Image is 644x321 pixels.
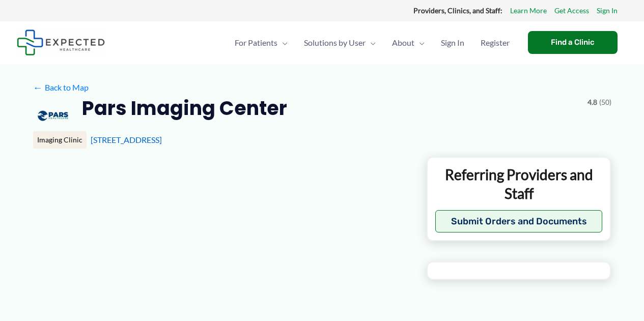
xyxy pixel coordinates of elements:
[235,25,277,61] span: For Patients
[413,6,502,15] strong: Providers, Clinics, and Staff:
[33,131,87,149] div: Imaging Clinic
[82,96,287,121] h2: Pars Imaging Center
[392,25,414,61] span: About
[33,82,43,92] span: ←
[227,25,296,61] a: For PatientsMenu Toggle
[384,25,433,61] a: AboutMenu Toggle
[554,4,589,17] a: Get Access
[435,165,603,202] p: Referring Providers and Staff
[587,96,597,109] span: 4.8
[599,96,611,109] span: (50)
[528,31,618,54] a: Find a Clinic
[481,25,510,61] span: Register
[304,25,366,61] span: Solutions by User
[17,30,105,55] img: Expected Healthcare Logo - side, dark font, small
[91,135,162,144] a: [STREET_ADDRESS]
[597,4,618,17] a: Sign In
[472,25,518,61] a: Register
[296,25,384,61] a: Solutions by UserMenu Toggle
[441,25,464,61] span: Sign In
[414,25,425,61] span: Menu Toggle
[510,4,547,17] a: Learn More
[366,25,376,61] span: Menu Toggle
[33,80,89,95] a: ←Back to Map
[227,25,518,61] nav: Primary Site Navigation
[435,210,603,232] button: Submit Orders and Documents
[433,25,472,61] a: Sign In
[277,25,288,61] span: Menu Toggle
